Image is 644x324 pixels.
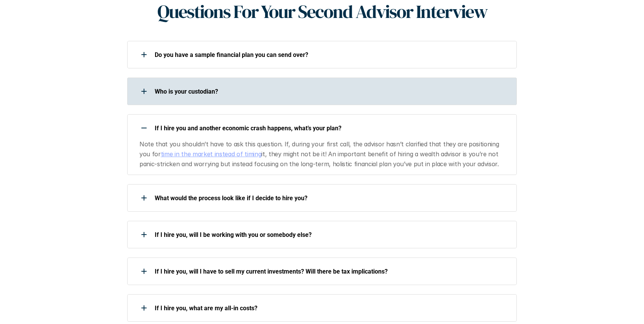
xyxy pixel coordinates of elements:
p: If I hire you and another economic crash happens, what’s your plan? [155,125,507,132]
p: Who is your custodian? [155,88,507,95]
p: If I hire you, will I have to sell my current investments? Will there be tax implications? [155,268,507,275]
p: If I hire you, what are my all-in costs? [155,305,507,312]
p: If I hire you, will I be working with you or somebody else? [155,231,507,238]
a: time in the market instead of timing [161,150,261,158]
p: What would the process look like if I decide to hire you? [155,194,507,202]
p: Note that you shouldn’t have to ask this question. If, during your first call, the advisor hasn’t... [139,139,508,169]
h1: Questions For Your Second Advisor Interview [157,1,487,23]
p: Do you have a sample financial plan you can send over? [155,51,507,58]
